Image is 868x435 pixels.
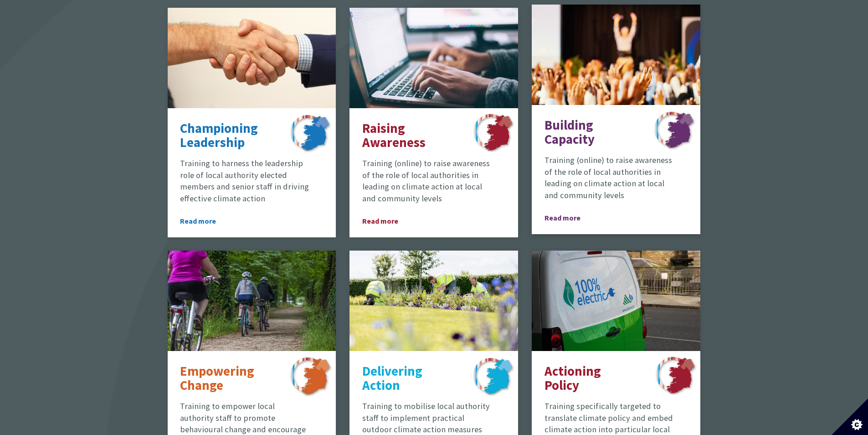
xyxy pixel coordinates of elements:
[168,8,336,237] a: Championing Leadership Training to harness the leadership role of local authority elected members...
[180,364,273,393] p: Empowering Change
[362,121,456,150] p: Raising Awareness
[180,121,273,150] p: Championing Leadership
[544,154,674,201] p: Training (online) to raise awareness of the role of local authorities in leading on climate actio...
[544,212,595,223] span: Read more
[362,215,413,226] span: Read more
[180,215,231,226] span: Read more
[349,8,518,237] a: Raising Awareness Training (online) to raise awareness of the role of local authorities in leadin...
[362,157,492,204] p: Training (online) to raise awareness of the role of local authorities in leading on climate actio...
[180,157,309,204] p: Training to harness the leadership role of local authority elected members and senior staff in dr...
[544,118,638,147] p: Building Capacity
[544,364,638,393] p: Actioning Policy
[362,364,456,393] p: Delivering Action
[532,5,700,234] a: Building Capacity Training (online) to raise awareness of the role of local authorities in leadin...
[832,398,868,435] button: Set cookie preferences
